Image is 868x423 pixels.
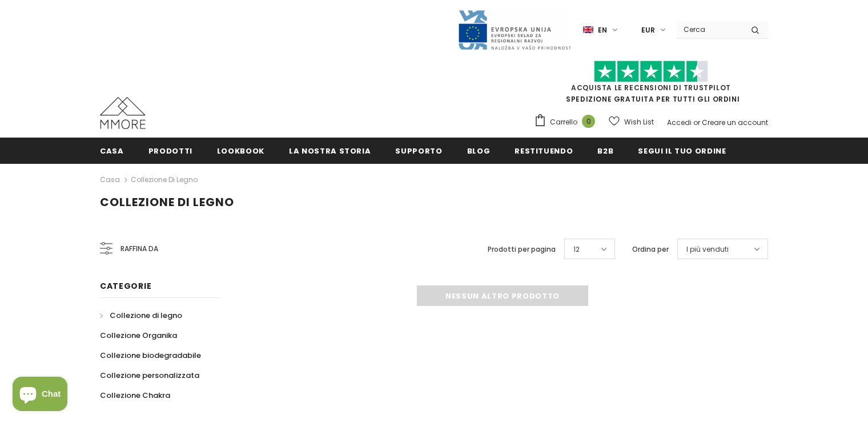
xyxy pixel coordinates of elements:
a: Creare un account [702,118,768,127]
span: or [693,118,700,127]
a: Accedi [667,118,692,127]
inbox-online-store-chat: Shopify online store chat [9,377,71,414]
span: SPEDIZIONE GRATUITA PER TUTTI GLI ORDINI [534,66,768,104]
span: Raffina da [120,243,158,255]
span: Blog [467,146,491,156]
a: Restituendo [515,138,573,163]
a: Collezione di legno [131,175,198,184]
span: Prodotti [148,146,192,156]
a: supporto [395,138,442,163]
span: Collezione di legno [110,310,182,321]
a: Javni Razpis [457,25,572,34]
a: Casa [100,173,120,187]
label: Prodotti per pagina [488,244,556,255]
input: Search Site [677,21,742,38]
a: B2B [597,138,613,163]
span: Collezione personalizzata [100,370,199,381]
a: Prodotti [148,138,192,163]
a: Collezione personalizzata [100,365,199,385]
span: supporto [395,146,442,156]
a: Collezione Chakra [100,385,170,405]
span: Collezione di legno [100,194,234,210]
a: Blog [467,138,491,163]
span: 0 [582,115,595,128]
span: La nostra storia [289,146,371,156]
a: Lookbook [217,138,264,163]
span: Lookbook [217,146,264,156]
span: I più venduti [686,244,729,255]
a: Wish List [609,112,654,132]
a: Collezione Organika [100,325,177,345]
span: Collezione Organika [100,330,177,341]
img: Fidati di Pilot Stars [594,61,708,83]
a: Acquista le recensioni di TrustPilot [571,83,731,92]
span: B2B [597,146,613,156]
span: en [598,25,607,36]
span: Collezione biodegradabile [100,350,201,361]
label: Ordina per [632,244,669,255]
span: Segui il tuo ordine [638,146,726,156]
span: Carrello [550,116,577,128]
img: i-lang-1.png [583,25,593,35]
span: Collezione Chakra [100,390,170,401]
span: Restituendo [515,146,573,156]
img: Javni Razpis [457,9,572,51]
a: Collezione biodegradabile [100,345,201,365]
span: EUR [641,25,655,36]
a: Segui il tuo ordine [638,138,726,163]
img: Casi MMORE [100,97,146,129]
a: La nostra storia [289,138,371,163]
span: Wish List [624,116,654,128]
span: 12 [573,244,580,255]
a: Casa [100,138,124,163]
span: Casa [100,146,124,156]
a: Collezione di legno [100,305,182,325]
span: Categorie [100,280,151,292]
a: Carrello 0 [534,114,601,131]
